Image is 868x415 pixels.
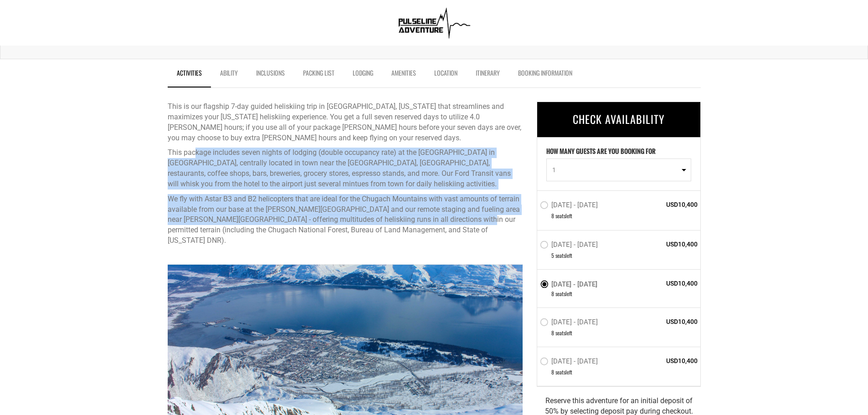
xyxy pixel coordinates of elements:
[247,64,294,87] a: Inclusions
[382,64,425,87] a: Amenities
[395,5,473,41] img: 1638909355.png
[168,102,523,143] p: This is our flagship 7-day guided heliskiing trip in [GEOGRAPHIC_DATA], [US_STATE] that streamlin...
[546,159,691,181] button: 1
[552,165,679,174] span: 1
[555,329,572,337] span: seat left
[467,64,509,87] a: Itinerary
[555,368,572,376] span: seat left
[564,329,565,337] span: s
[168,64,211,87] a: Activities
[546,147,656,159] label: HOW MANY GUESTS ARE YOU BOOKING FOR
[632,317,698,326] span: USD10,400
[573,111,665,127] span: CHECK AVAILABILITY
[540,201,600,212] label: [DATE] - [DATE]
[294,64,344,87] a: Packing List
[540,318,600,329] label: [DATE] - [DATE]
[555,251,572,259] span: seat left
[551,329,554,337] span: 8
[509,64,581,87] a: BOOKING INFORMATION
[564,212,565,220] span: s
[555,212,572,220] span: seat left
[632,356,698,365] span: USD10,400
[540,240,600,251] label: [DATE] - [DATE]
[564,290,565,297] span: s
[564,368,565,376] span: s
[632,279,698,288] span: USD10,400
[632,239,698,248] span: USD10,400
[551,212,554,220] span: 8
[564,251,565,259] span: s
[540,279,600,290] label: [DATE] - [DATE]
[551,290,554,297] span: 8
[551,251,554,259] span: 5
[555,290,572,297] span: seat left
[632,200,698,209] span: USD10,400
[551,368,554,376] span: 8
[425,64,467,87] a: Location
[540,357,600,368] label: [DATE] - [DATE]
[211,64,247,87] a: Ability
[168,148,523,189] p: This package includes seven nights of lodging (double occupancy rate) at the [GEOGRAPHIC_DATA] in...
[344,64,382,87] a: Lodging
[168,194,523,246] p: We fly with Astar B3 and B2 helicopters that are ideal for the Chugach Mountains with vast amount...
